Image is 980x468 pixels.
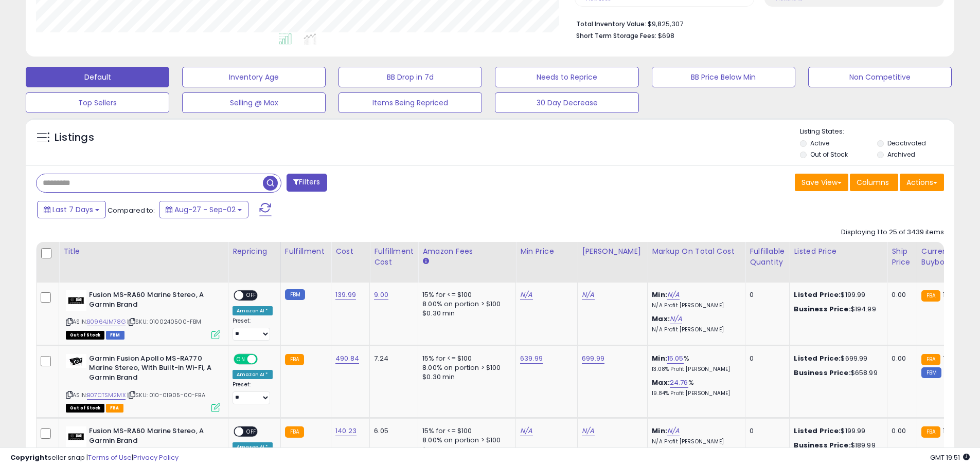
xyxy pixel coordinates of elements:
[750,290,781,299] div: 0
[89,426,214,448] b: Fusion MS-RA60 Marine Stereo, A Garmin Brand
[576,31,656,40] b: Short Term Storage Fees:
[66,290,220,338] div: ASIN:
[652,354,737,373] div: %
[285,289,305,300] small: FBM
[794,426,879,436] div: $199.99
[174,204,236,215] span: Aug-27 - Sep-02
[921,290,940,302] small: FBA
[750,246,785,268] div: Fulfillable Quantity
[422,246,511,257] div: Amazon Fees
[422,354,508,363] div: 15% for <= $100
[943,290,964,299] span: 199.99
[285,246,327,257] div: Fulfillment
[794,290,841,299] b: Listed Price:
[794,354,879,363] div: $699.99
[10,453,48,462] strong: Copyright
[652,390,737,397] p: 19.84% Profit [PERSON_NAME]
[182,67,326,87] button: Inventory Age
[808,67,952,87] button: Non Competitive
[652,67,795,87] button: BB Price Below Min
[794,353,841,363] b: Listed Price:
[582,246,643,257] div: [PERSON_NAME]
[422,363,508,372] div: 8.00% on portion > $100
[335,426,357,436] a: 140.23
[794,290,879,299] div: $199.99
[520,353,543,364] a: 639.99
[374,290,388,300] a: 9.00
[576,20,646,28] b: Total Inventory Value:
[520,290,532,300] a: N/A
[794,305,879,314] div: $194.99
[810,139,829,147] label: Active
[285,354,304,365] small: FBA
[422,372,508,382] div: $0.30 min
[87,317,126,326] a: B0964JM78G
[66,354,86,368] img: 31aMr8h9q9L._SL40_.jpg
[37,201,106,218] button: Last 7 Days
[422,426,508,436] div: 15% for <= $100
[921,426,940,438] small: FBA
[88,453,132,462] a: Terms of Use
[652,290,667,299] b: Min:
[374,426,410,436] div: 6.05
[582,426,594,436] a: N/A
[233,381,273,404] div: Preset:
[667,290,680,300] a: N/A
[667,426,680,436] a: N/A
[576,17,936,29] li: $9,825,307
[892,246,912,268] div: Ship Price
[794,426,841,436] b: Listed Price:
[495,92,638,113] button: 30 Day Decrease
[182,92,326,113] button: Selling @ Max
[159,201,248,218] button: Aug-27 - Sep-02
[652,378,737,397] div: %
[652,378,670,387] b: Max:
[26,67,169,87] button: Default
[667,353,684,364] a: 15.05
[233,246,276,257] div: Repricing
[887,150,915,159] label: Archived
[63,246,224,257] div: Title
[233,317,273,341] div: Preset:
[335,353,359,364] a: 490.84
[670,314,682,324] a: N/A
[374,246,414,268] div: Fulfillment Cost
[422,299,508,309] div: 8.00% on portion > $100
[133,453,179,462] a: Privacy Policy
[235,354,247,363] span: ON
[127,317,202,326] span: | SKU: 0100240500-FBM
[520,246,573,257] div: Min Price
[857,177,889,188] span: Columns
[108,205,155,215] span: Compared to:
[66,404,104,413] span: All listings that are currently out of stock and unavailable for purchase on Amazon
[921,246,974,268] div: Current Buybox Price
[794,304,850,314] b: Business Price:
[892,290,908,299] div: 0.00
[520,426,532,436] a: N/A
[106,331,124,340] span: FBM
[66,426,86,447] img: 31iC7iMaqhL._SL40_.jpg
[841,228,944,237] div: Displaying 1 to 25 of 3439 items
[374,354,410,363] div: 7.24
[243,427,260,436] span: OFF
[921,354,940,365] small: FBA
[658,31,674,41] span: $698
[648,242,745,283] th: The percentage added to the cost of goods (COGS) that forms the calculator for Min & Max prices.
[233,306,273,315] div: Amazon AI *
[943,353,963,363] span: 728.17
[794,368,850,378] b: Business Price:
[66,331,104,340] span: All listings that are currently out of stock and unavailable for purchase on Amazon
[495,67,638,87] button: Needs to Reprice
[921,367,941,378] small: FBM
[106,404,123,413] span: FBA
[89,354,214,385] b: Garmin Fusion Apollo MS-RA770 Marine Stereo, With Built-in Wi-Fi, A Garmin Brand
[89,290,214,312] b: Fusion MS-RA60 Marine Stereo, A Garmin Brand
[750,426,781,436] div: 0
[652,314,670,324] b: Max:
[887,139,926,147] label: Deactivated
[930,453,970,462] span: 2025-09-10 19:51 GMT
[256,354,273,363] span: OFF
[670,378,688,388] a: 24.76
[285,426,304,438] small: FBA
[943,426,964,436] span: 199.99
